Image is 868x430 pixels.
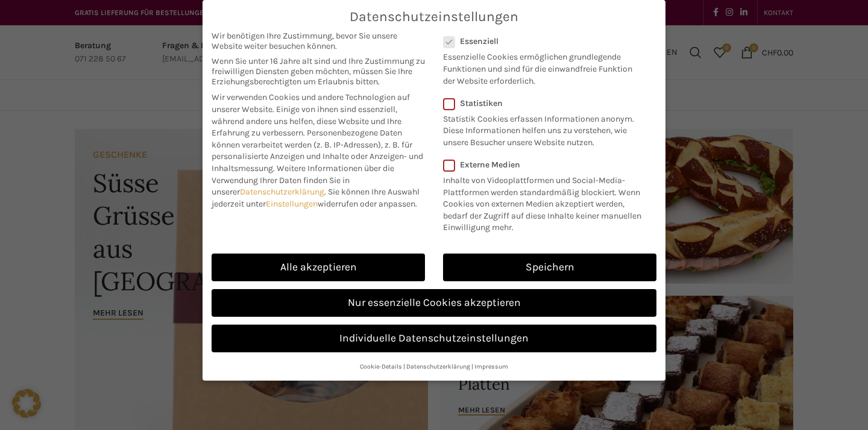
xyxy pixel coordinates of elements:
[360,363,402,370] a: Cookie-Details
[212,163,394,197] span: Weitere Informationen über die Verwendung Ihrer Daten finden Sie in unserer .
[443,98,641,108] label: Statistiken
[212,325,656,352] a: Individuelle Datenschutzeinstellungen
[212,187,420,209] span: Sie können Ihre Auswahl jederzeit unter widerrufen oder anpassen.
[212,31,425,51] span: Wir benötigen Ihre Zustimmung, bevor Sie unsere Website weiter besuchen können.
[350,9,518,25] span: Datenschutzeinstellungen
[443,160,649,170] label: Externe Medien
[240,187,324,197] a: Datenschutzerklärung
[443,108,641,149] p: Statistik Cookies erfassen Informationen anonym. Diese Informationen helfen uns zu verstehen, wie...
[212,128,423,173] span: Personenbezogene Daten können verarbeitet werden (z. B. IP-Adressen), z. B. für personalisierte A...
[406,363,470,370] a: Datenschutzerklärung
[212,56,425,87] span: Wenn Sie unter 16 Jahre alt sind und Ihre Zustimmung zu freiwilligen Diensten geben möchten, müss...
[443,46,641,87] p: Essenzielle Cookies ermöglichen grundlegende Funktionen und sind für die einwandfreie Funktion de...
[266,199,318,209] a: Einstellungen
[443,36,641,46] label: Essenziell
[212,92,410,138] span: Wir verwenden Cookies und andere Technologien auf unserer Website. Einige von ihnen sind essenzie...
[443,170,649,234] p: Inhalte von Videoplattformen und Social-Media-Plattformen werden standardmäßig blockiert. Wenn Co...
[443,254,656,281] a: Speichern
[474,363,508,370] a: Impressum
[212,254,425,281] a: Alle akzeptieren
[212,289,656,317] a: Nur essenzielle Cookies akzeptieren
